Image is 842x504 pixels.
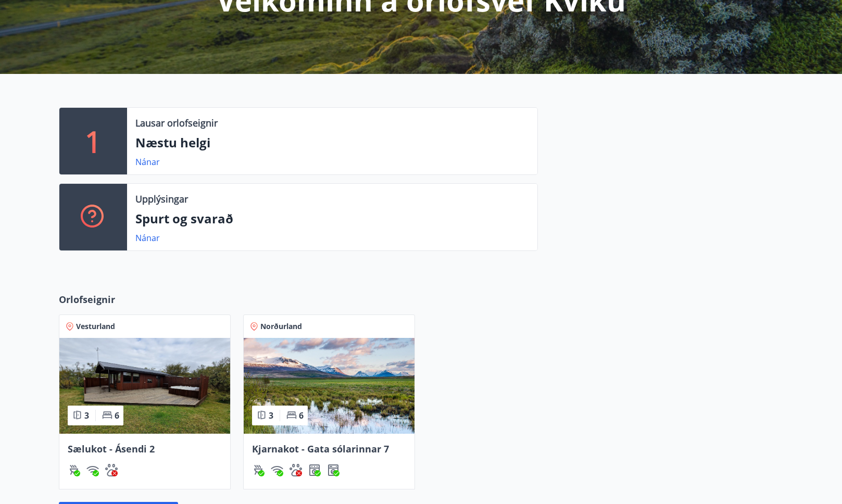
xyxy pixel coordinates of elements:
[85,121,102,161] p: 1
[271,464,283,476] img: HJRyFFsYp6qjeUYhR4dAD8CaCEsnIFYZ05miwXoh.svg
[252,464,265,476] img: ZXjrS3QKesehq6nQAPjaRuRTI364z8ohTALB4wBr.svg
[105,464,118,476] img: pxcaIm5dSOV3FS4whs1soiYWTwFQvksT25a9J10C.svg
[308,464,321,476] img: hddCLTAnxqFUMr1fxmbGG8zWilo2syolR0f9UjPn.svg
[290,464,302,476] img: pxcaIm5dSOV3FS4whs1soiYWTwFQvksT25a9J10C.svg
[86,464,99,476] img: HJRyFFsYp6qjeUYhR4dAD8CaCEsnIFYZ05miwXoh.svg
[135,232,160,244] a: Nánar
[59,338,230,434] img: Paella dish
[271,464,283,476] div: Þráðlaust net
[115,410,119,421] span: 6
[68,443,155,455] span: Sælukot - Ásendi 2
[327,464,340,476] div: Þvottavél
[244,338,414,434] img: Paella dish
[269,410,273,421] span: 3
[260,321,302,332] span: Norðurland
[290,464,302,476] div: Gæludýr
[135,210,529,228] p: Spurt og svarað
[252,464,265,476] div: Gasgrill
[135,192,188,206] p: Upplýsingar
[105,464,118,476] div: Gæludýr
[308,464,321,476] div: Þurrkari
[86,464,99,476] div: Þráðlaust net
[135,134,529,152] p: Næstu helgi
[84,410,89,421] span: 3
[76,321,115,332] span: Vesturland
[68,464,80,476] div: Gasgrill
[299,410,304,421] span: 6
[68,464,80,476] img: ZXjrS3QKesehq6nQAPjaRuRTI364z8ohTALB4wBr.svg
[59,293,115,306] span: Orlofseignir
[252,443,389,455] span: Kjarnakot - Gata sólarinnar 7
[327,464,340,476] img: Dl16BY4EX9PAW649lg1C3oBuIaAsR6QVDQBO2cTm.svg
[135,116,218,130] p: Lausar orlofseignir
[135,156,160,168] a: Nánar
